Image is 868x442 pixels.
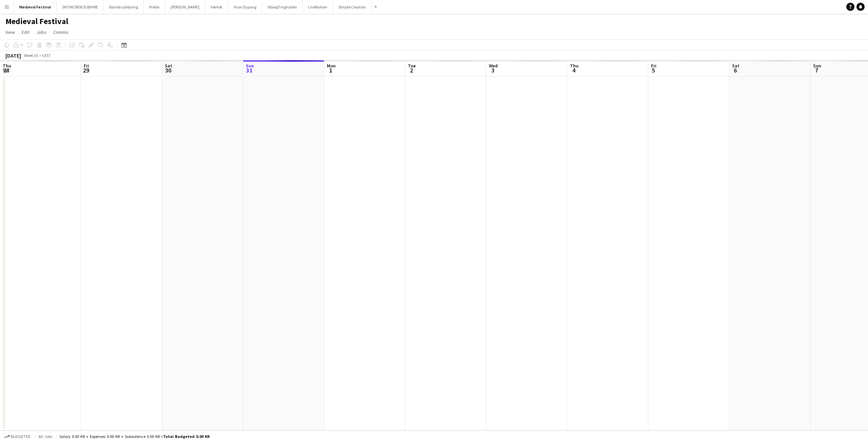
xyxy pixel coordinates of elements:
button: ViborgTinghallen [262,0,303,14]
div: [DATE] [5,52,21,59]
span: Comms [53,29,68,35]
span: Edit [22,29,29,35]
div: CEST [42,53,51,58]
button: Profox [144,0,165,14]
span: Thu [3,63,11,69]
span: Thu [570,63,578,69]
span: Budgeted [11,434,31,439]
span: Tue [408,63,416,69]
span: Sat [165,63,172,69]
button: Medieval Festival [14,0,57,14]
div: Salary 0.00 KR + Expenses 0.00 KR + Subsistence 0.00 KR = [59,434,210,439]
span: Fri [651,63,656,69]
a: Comms [51,28,71,37]
span: 31 [245,66,254,74]
span: 30 [164,66,172,74]
a: Edit [19,28,32,37]
span: Mon [327,63,336,69]
span: Total Budgeted 0.00 KR [163,434,210,439]
button: Budgeted [3,433,32,440]
span: 5 [650,66,656,74]
span: Sun [246,63,254,69]
a: Jobs [34,28,49,37]
button: Bambi udlejning [104,0,144,14]
span: 3 [488,66,498,74]
button: Værket [205,0,228,14]
span: Week 35 [22,53,39,58]
button: [PERSON_NAME] [165,0,205,14]
span: Sun [813,63,821,69]
span: 7 [812,66,821,74]
a: View [3,28,18,37]
span: Fri [84,63,89,69]
span: 2 [407,66,416,74]
button: SHOWCREW SUBHIRE [57,0,104,14]
span: 29 [83,66,89,74]
span: View [5,29,15,35]
button: Visar Dypang [228,0,262,14]
h1: Medieval Festival [5,16,68,26]
button: Simple Creation [333,0,372,14]
span: Wed [489,63,498,69]
span: 6 [731,66,739,74]
span: 28 [2,66,11,74]
span: 1 [326,66,336,74]
span: 4 [569,66,578,74]
span: Jobs [36,29,46,35]
span: Sat [732,63,739,69]
button: LiveNation [303,0,333,14]
span: All jobs [37,434,54,439]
